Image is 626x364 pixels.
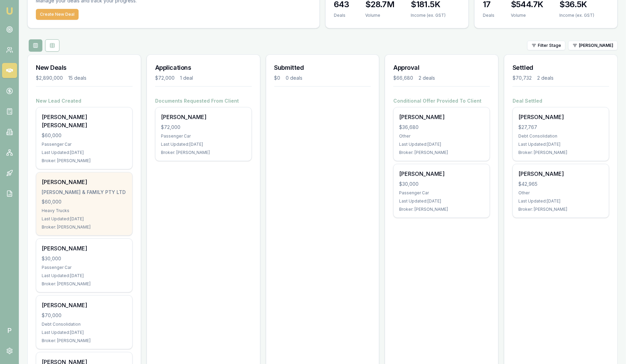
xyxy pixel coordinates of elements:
[161,142,246,147] div: Last Updated: [DATE]
[579,43,613,48] span: [PERSON_NAME]
[568,41,618,50] button: [PERSON_NAME]
[537,75,554,81] div: 2 deals
[42,338,127,343] div: Broker: [PERSON_NAME]
[334,13,349,18] div: Deals
[518,198,603,204] div: Last Updated: [DATE]
[42,132,127,139] div: $60,000
[393,63,490,73] h3: Approval
[42,322,127,327] div: Debt Consolidation
[161,150,246,155] div: Broker: [PERSON_NAME]
[42,281,127,287] div: Broker: [PERSON_NAME]
[42,178,127,186] div: [PERSON_NAME]
[42,330,127,335] div: Last Updated: [DATE]
[42,208,127,213] div: Heavy Trucks
[161,124,246,131] div: $72,000
[518,142,603,147] div: Last Updated: [DATE]
[42,189,127,196] div: [PERSON_NAME] & FAMILY PTY LTD
[365,13,394,18] div: Volume
[399,124,484,131] div: $36,680
[513,75,532,81] div: $70,732
[42,224,127,230] div: Broker: [PERSON_NAME]
[42,301,127,309] div: [PERSON_NAME]
[518,113,603,121] div: [PERSON_NAME]
[36,75,63,81] div: $2,890,000
[399,142,484,147] div: Last Updated: [DATE]
[42,255,127,262] div: $30,000
[411,13,446,18] div: Income (ex. GST)
[518,170,603,178] div: [PERSON_NAME]
[36,9,79,20] button: Create New Deal
[399,207,484,212] div: Broker: [PERSON_NAME]
[42,244,127,252] div: [PERSON_NAME]
[393,97,490,104] h4: Conditional Offer Provided To Client
[399,113,484,121] div: [PERSON_NAME]
[274,63,371,73] h3: Submitted
[161,113,246,121] div: [PERSON_NAME]
[399,150,484,155] div: Broker: [PERSON_NAME]
[419,75,435,81] div: 2 deals
[42,312,127,319] div: $70,000
[42,273,127,278] div: Last Updated: [DATE]
[393,75,413,81] div: $66,680
[399,198,484,204] div: Last Updated: [DATE]
[2,323,17,338] span: P
[527,41,566,50] button: Filter Stage
[155,75,175,81] div: $72,000
[518,181,603,187] div: $42,965
[286,75,303,81] div: 0 deals
[42,265,127,270] div: Passenger Car
[42,216,127,222] div: Last Updated: [DATE]
[518,150,603,155] div: Broker: [PERSON_NAME]
[161,133,246,139] div: Passenger Car
[483,13,494,18] div: Deals
[42,113,127,129] div: [PERSON_NAME] [PERSON_NAME]
[518,124,603,131] div: $27,767
[560,13,595,18] div: Income (ex. GST)
[42,158,127,164] div: Broker: [PERSON_NAME]
[399,181,484,187] div: $30,000
[42,150,127,155] div: Last Updated: [DATE]
[155,97,252,104] h4: Documents Requested From Client
[399,170,484,178] div: [PERSON_NAME]
[518,190,603,196] div: Other
[538,43,561,48] span: Filter Stage
[513,63,609,73] h3: Settled
[5,7,14,15] img: emu-icon-u.png
[180,75,193,81] div: 1 deal
[399,190,484,196] div: Passenger Car
[68,75,86,81] div: 15 deals
[36,63,133,73] h3: New Deals
[399,133,484,139] div: Other
[511,13,543,18] div: Volume
[36,97,133,104] h4: New Lead Created
[513,97,609,104] h4: Deal Settled
[518,133,603,139] div: Debt Consolidation
[518,207,603,212] div: Broker: [PERSON_NAME]
[274,75,281,81] div: $0
[155,63,252,73] h3: Applications
[42,142,127,147] div: Passenger Car
[42,198,127,205] div: $60,000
